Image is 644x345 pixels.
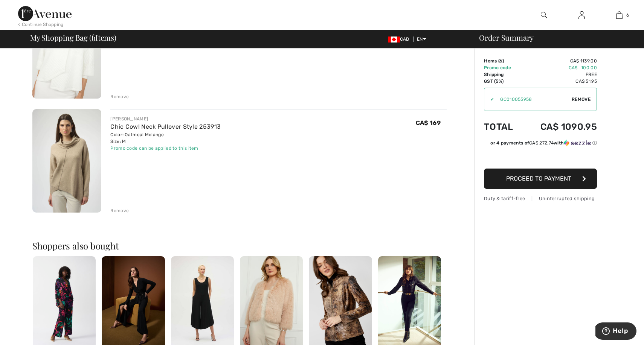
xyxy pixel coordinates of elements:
a: 6 [601,11,638,20]
td: CA$ 51.95 [522,78,597,85]
a: Chic Cowl Neck Pullover Style 253913 [110,123,221,130]
td: Shipping [484,71,522,78]
span: 6 [626,12,629,18]
span: CA$ 272.74 [529,140,554,146]
input: Promo code [494,88,572,111]
img: My Info [578,11,585,20]
iframe: PayPal-paypal [484,149,597,166]
span: 6 [499,58,502,64]
img: Sezzle [564,140,591,146]
td: CA$ -100.00 [522,64,597,71]
div: Remove [110,207,129,214]
span: EN [417,36,426,42]
div: Promo code can be applied to this item [110,145,221,152]
div: Order Summary [470,34,639,41]
div: or 4 payments ofCA$ 272.74withSezzle Click to learn more about Sezzle [484,140,597,149]
h2: Shoppers also bought [32,241,447,250]
div: or 4 payments of with [490,140,597,146]
span: Remove [572,96,591,103]
img: Canadian Dollar [388,36,400,43]
img: search the website [541,11,547,20]
td: CA$ 1090.95 [522,114,597,140]
div: [PERSON_NAME] [110,116,221,122]
img: Chic Cowl Neck Pullover Style 253913 [32,109,101,213]
td: Items ( ) [484,58,522,64]
iframe: Opens a widget where you can find more information [595,322,636,341]
img: My Bag [616,11,623,20]
button: Proceed to Payment [484,169,597,189]
a: Sign In [572,11,591,20]
span: CAD [388,36,412,42]
span: 6 [92,32,95,42]
span: CA$ 169 [416,119,441,126]
td: CA$ 1139.00 [522,58,597,64]
span: Proceed to Payment [506,175,571,182]
span: My Shopping Bag ( Items) [30,34,116,41]
div: Remove [110,93,129,100]
img: 1ère Avenue [18,6,72,21]
td: Total [484,114,522,140]
div: ✔ [484,96,494,103]
div: Duty & tariff-free | Uninterrupted shipping [484,195,597,202]
div: < Continue Shopping [18,21,64,28]
td: Promo code [484,64,522,71]
td: Free [522,71,597,78]
div: Color: Oatmeal Melange Size: M [110,131,221,145]
td: GST (5%) [484,78,522,85]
